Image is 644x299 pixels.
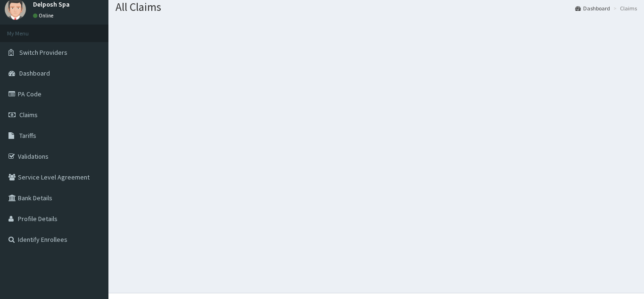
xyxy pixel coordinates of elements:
[611,4,637,12] li: Claims
[19,69,50,77] span: Dashboard
[19,111,38,119] span: Claims
[33,12,56,19] a: Online
[19,131,36,140] span: Tariffs
[19,48,67,57] span: Switch Providers
[33,1,70,8] p: Delposh Spa
[575,4,610,12] a: Dashboard
[116,1,637,13] h1: All Claims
